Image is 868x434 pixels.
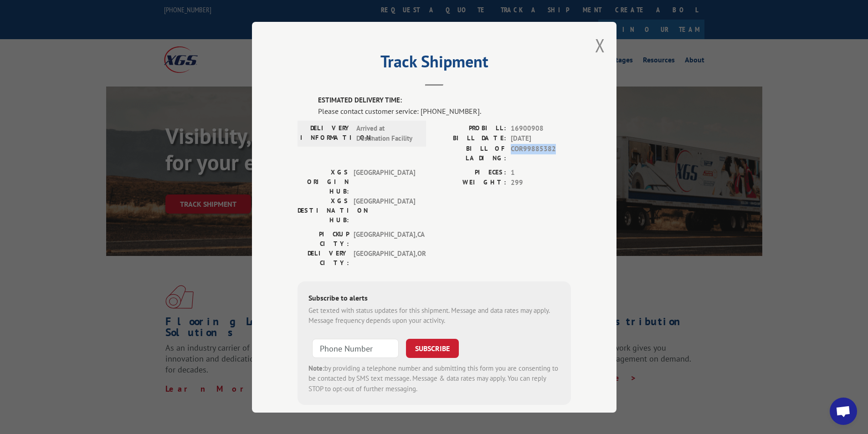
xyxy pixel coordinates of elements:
[308,292,560,305] div: Subscribe to alerts
[356,123,418,143] span: Arrived at Destination Facility
[354,196,415,225] span: [GEOGRAPHIC_DATA]
[511,178,571,188] span: 299
[308,363,324,372] strong: Note:
[830,398,857,425] a: Open chat
[298,248,349,267] label: DELIVERY CITY:
[318,95,571,106] label: ESTIMATED DELIVERY TIME:
[312,338,399,357] input: Phone Number
[511,167,571,178] span: 1
[300,123,352,143] label: DELIVERY INFORMATION:
[511,143,571,163] span: COR99885382
[511,133,571,144] span: [DATE]
[595,33,605,57] button: Close modal
[354,248,415,267] span: [GEOGRAPHIC_DATA] , OR
[434,123,506,133] label: PROBILL:
[434,167,506,178] label: PIECES:
[354,167,415,196] span: [GEOGRAPHIC_DATA]
[298,229,349,248] label: PICKUP CITY:
[434,178,506,188] label: WEIGHT:
[406,338,459,357] button: SUBSCRIBE
[318,105,571,116] div: Please contact customer service: [PHONE_NUMBER].
[298,55,571,72] h2: Track Shipment
[354,229,415,248] span: [GEOGRAPHIC_DATA] , CA
[298,167,349,196] label: XGS ORIGIN HUB:
[511,123,571,133] span: 16900908
[434,133,506,144] label: BILL DATE:
[434,143,506,163] label: BILL OF LADING:
[308,305,560,326] div: Get texted with status updates for this shipment. Message and data rates may apply. Message frequ...
[308,363,560,394] div: by providing a telephone number and submitting this form you are consenting to be contacted by SM...
[298,196,349,225] label: XGS DESTINATION HUB:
